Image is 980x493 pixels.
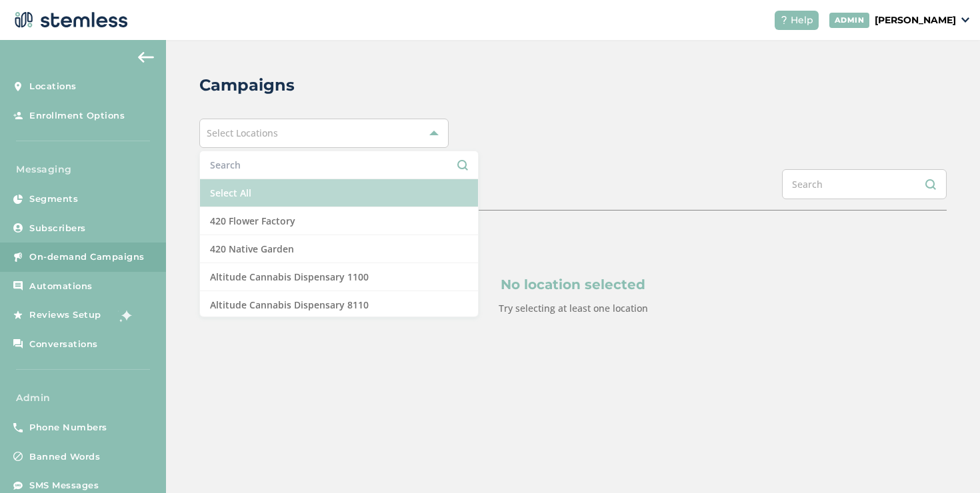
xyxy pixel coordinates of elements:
[782,169,947,199] input: Search
[499,302,648,314] label: Try selecting at least one location
[29,308,101,322] span: Reviews Setup
[29,338,98,351] span: Conversations
[138,52,154,63] img: icon-arrow-back-accent-c549486e.svg
[791,13,813,27] span: Help
[200,179,478,207] li: Select All
[29,250,145,264] span: On-demand Campaigns
[263,274,883,294] p: No location selected
[29,80,77,93] span: Locations
[11,7,128,33] img: logo-dark-0685b13c.svg
[29,450,100,464] span: Banned Words
[210,158,468,172] input: Search
[829,13,870,28] div: ADMIN
[875,13,956,27] p: [PERSON_NAME]
[29,109,125,123] span: Enrollment Options
[111,302,138,328] img: glitter-stars-b7820f95.gif
[29,193,78,206] span: Segments
[200,207,478,235] li: 420 Flower Factory
[29,222,86,235] span: Subscribers
[199,73,295,97] h2: Campaigns
[29,421,107,434] span: Phone Numbers
[200,235,478,263] li: 420 Native Garden
[29,280,93,293] span: Automations
[913,429,980,493] iframe: Chat Widget
[961,17,969,23] img: icon_down-arrow-small-66adaf34.svg
[207,127,278,139] span: Select Locations
[780,16,788,24] img: icon-help-white-03924b79.svg
[29,479,99,492] span: SMS Messages
[200,291,478,319] li: Altitude Cannabis Dispensary 8110
[200,263,478,291] li: Altitude Cannabis Dispensary 1100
